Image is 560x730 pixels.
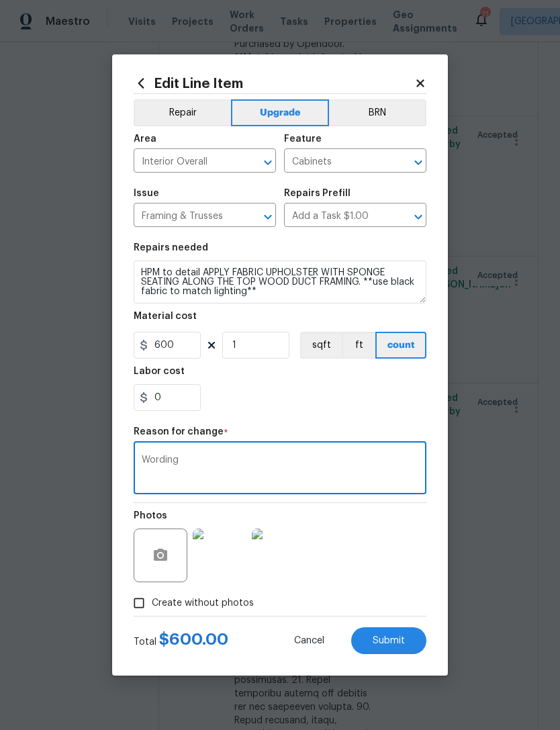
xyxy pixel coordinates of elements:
button: Open [259,208,277,226]
textarea: Wording [142,455,418,484]
h5: Issue [134,189,159,198]
h5: Repairs needed [134,243,208,253]
button: Cancel [273,627,346,654]
button: Open [259,153,277,172]
h2: Edit Line Item [134,76,414,91]
button: Open [409,208,428,226]
button: Open [409,153,428,172]
button: Repair [134,99,231,126]
textarea: HPM to detail APPLY FABRIC UPHOLSTER WITH SPONGE SEATING ALONG THE TOP WOOD DUCT FRAMING. **use b... [134,261,426,304]
button: Submit [351,627,426,654]
h5: Reason for change [134,427,224,437]
h5: Feature [284,134,322,144]
h5: Material cost [134,312,197,321]
button: count [375,332,426,359]
h5: Labor cost [134,367,185,376]
span: Create without photos [152,596,254,610]
h5: Area [134,134,156,144]
span: $ 600.00 [159,631,228,647]
button: BRN [329,99,426,126]
span: Cancel [294,636,324,646]
button: Upgrade [231,99,330,126]
span: Submit [373,636,405,646]
button: sqft [300,332,342,359]
div: Total [134,633,228,649]
h5: Photos [134,511,167,520]
button: ft [342,332,375,359]
h5: Repairs Prefill [284,189,351,198]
